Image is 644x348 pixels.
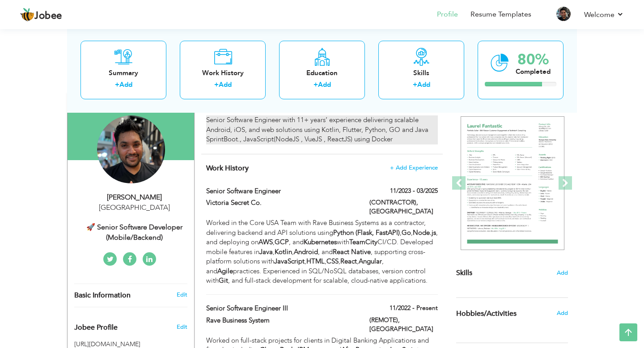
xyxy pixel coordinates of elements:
label: + [314,80,318,89]
div: Senior Software Engineer with 11+ years’ experience delivering scalable Android, iOS, and web sol... [206,115,438,144]
a: Add [119,80,132,89]
strong: AWS [258,238,273,246]
span: Jobee [34,11,62,21]
strong: React [340,257,357,266]
div: Share some of your professional and personal interests. [449,298,575,329]
label: Senior Software Engineer [206,187,356,196]
a: Profile [437,9,458,20]
label: Senior Software Engineer III [206,304,356,313]
div: Education [286,68,358,77]
a: Jobee [20,8,62,22]
a: Add [318,80,331,89]
strong: Git [219,276,228,285]
span: Add [557,309,568,317]
strong: Kubernetes [304,238,337,246]
span: Basic Information [74,292,131,300]
label: + [115,80,119,89]
strong: Angular [359,257,382,266]
span: Skills [456,268,472,278]
strong: Kotlin [275,247,292,256]
div: [PERSON_NAME] [74,192,194,203]
strong: React Native [333,247,371,256]
a: Add [219,80,232,89]
strong: Android [294,247,318,256]
h4: This helps to show the companies you have worked for. [206,164,438,173]
div: Worked in the Core USA Team with Rave Business Systems as a contractor, delivering backend and AP... [206,218,438,285]
a: Edit [177,291,187,299]
strong: GCP [275,238,289,246]
label: + [214,80,219,89]
strong: Node.js [413,228,436,237]
div: Enhance your career by creating a custom URL for your Jobee public profile. [68,314,194,336]
label: Victoria Secret Co. [206,198,356,208]
span: Edit [177,323,187,331]
span: Hobbies/Activities [456,310,517,318]
strong: Agile [217,267,233,276]
span: + Add Experience [390,165,438,171]
img: Zulqurnain Haider [97,115,165,183]
a: Resume Templates [470,9,531,20]
strong: JavaScript [274,257,305,266]
span: Work History [206,163,249,173]
strong: Go [402,228,411,237]
label: (CONTRACTOR), [GEOGRAPHIC_DATA] [369,198,438,216]
strong: Java [259,247,273,256]
label: 11/2022 - Present [390,304,438,313]
span: Add [557,269,568,277]
a: Add [417,80,430,89]
strong: TeamCity [349,238,377,246]
span: Jobee Profile [74,324,118,332]
div: Completed [516,67,551,76]
div: Summary [88,68,159,77]
label: + [413,80,417,89]
h5: [URL][DOMAIN_NAME] [74,341,187,348]
label: Rave Business System [206,316,356,325]
a: Welcome [584,9,624,20]
img: jobee.io [20,8,34,22]
label: 11/2023 - 03/2025 [390,187,438,195]
div: Work History [187,68,258,77]
img: Profile Img [556,7,571,21]
div: Skills [386,68,457,77]
div: [GEOGRAPHIC_DATA] [74,203,194,213]
div: 🚀 Senior Software Developer (Mobile/Backend) [74,222,194,243]
div: 80% [516,52,551,67]
strong: CSS [326,257,339,266]
strong: Python (Flask, FastAPI) [333,228,400,237]
label: (REMOTE), [GEOGRAPHIC_DATA] [369,316,438,334]
strong: HTML [306,257,325,266]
